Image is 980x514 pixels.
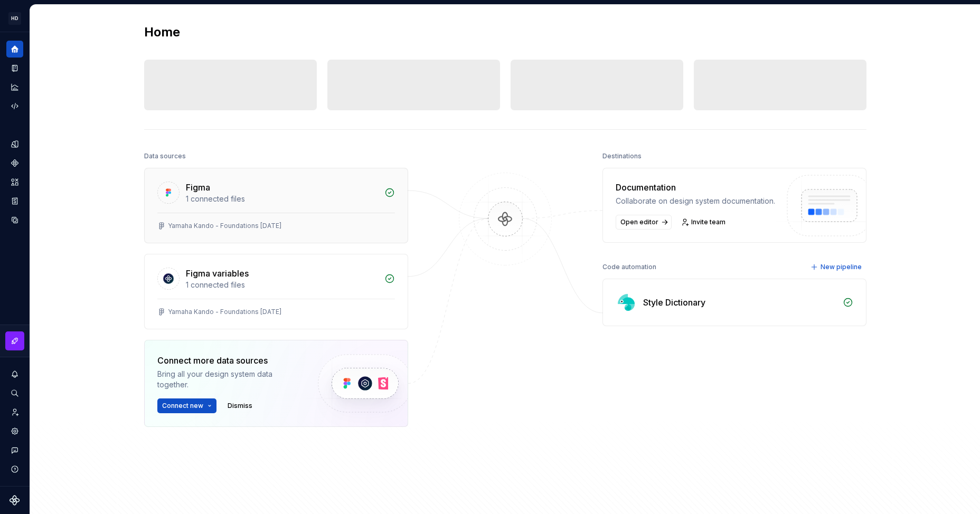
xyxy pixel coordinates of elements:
div: 1 connected files [186,194,378,204]
div: 1 connected files [186,280,378,290]
div: Yamaha Kando - Foundations [DATE] [168,308,281,316]
a: Components [6,155,23,172]
div: Code automation [602,260,656,274]
a: Analytics [6,79,23,96]
a: Home [6,41,23,58]
button: Notifications [6,366,23,383]
a: Figma variables1 connected filesYamaha Kando - Foundations [DATE] [144,254,408,329]
span: Connect new [162,402,203,410]
div: Figma variables [186,267,249,280]
div: HD [8,12,21,25]
a: Open editor [616,215,672,230]
div: Figma [186,181,210,194]
span: Dismiss [228,402,252,410]
h2: Home [144,24,180,41]
span: Open editor [620,218,658,226]
button: Contact support [6,442,23,459]
a: Assets [6,174,23,191]
div: Documentation [616,181,775,194]
div: Bring all your design system data together. [157,369,300,390]
a: Figma1 connected filesYamaha Kando - Foundations [DATE] [144,168,408,243]
a: Code automation [6,98,23,115]
a: Storybook stories [6,193,23,210]
a: Design tokens [6,136,23,153]
button: Connect new [157,398,216,413]
span: New pipeline [821,263,862,271]
button: Dismiss [223,398,257,413]
div: Connect more data sources [157,354,300,367]
a: Documentation [6,60,23,77]
button: New pipeline [807,260,866,274]
button: Search ⌘K [6,385,23,402]
a: Data sources [6,212,23,229]
div: Style Dictionary [643,296,705,309]
a: Settings [6,423,23,440]
div: Destinations [602,149,642,164]
div: Collaborate on design system documentation. [616,196,775,206]
svg: Supernova Logo [10,495,20,506]
div: Data sources [144,149,186,164]
span: Invite team [691,218,725,226]
a: Invite team [678,215,730,230]
div: Yamaha Kando - Foundations [DATE] [168,222,281,230]
button: HD [2,7,27,30]
a: Invite team [6,404,23,421]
